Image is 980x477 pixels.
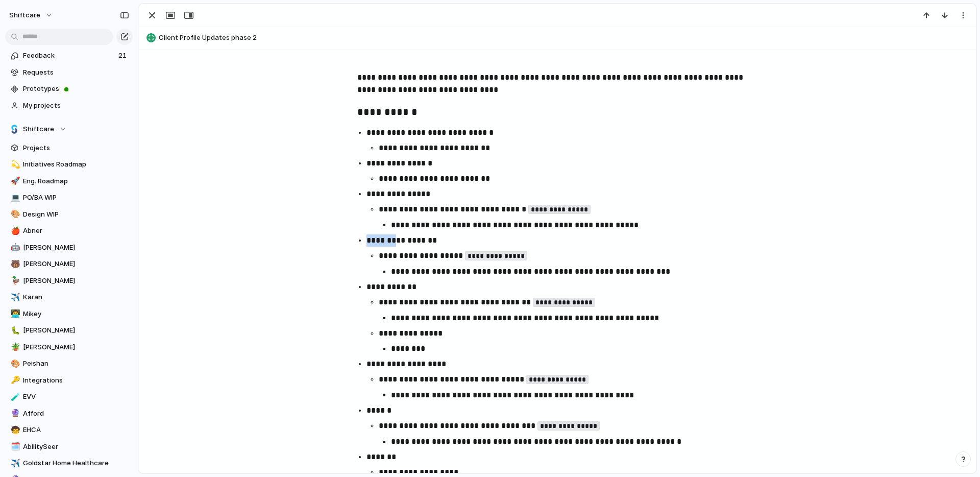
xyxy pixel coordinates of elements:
span: [PERSON_NAME] [23,325,129,336]
span: Prototypes [23,84,129,94]
span: Initiatives Roadmap [23,159,129,170]
a: 💻PO/BA WIP [5,190,133,205]
span: Mikey [23,309,129,319]
div: 🍎Abner [5,223,133,238]
span: shiftcare [9,10,40,20]
div: 🔑 [11,374,18,386]
a: My projects [5,98,133,113]
a: 🚀Eng. Roadmap [5,174,133,189]
span: Abner [23,226,129,236]
button: 🐻 [9,259,19,269]
button: ✈️ [9,458,19,468]
button: 🍎 [9,226,19,236]
div: 🪴 [11,341,18,353]
div: 🦆 [11,275,18,287]
a: 🐻[PERSON_NAME] [5,256,133,272]
div: 🗓️ [11,441,18,452]
button: 🪴 [9,342,19,352]
span: Integrations [23,375,129,386]
span: Design WIP [23,209,129,220]
div: 🍎 [11,225,18,237]
a: 🦆[PERSON_NAME] [5,273,133,289]
button: 🧒 [9,425,19,435]
button: 🧪 [9,392,19,402]
button: Client Profile Updates phase 2 [143,30,971,46]
button: 👨‍💻 [9,309,19,319]
span: Karan [23,292,129,302]
div: 🎨 [11,358,18,370]
div: 🐛 [11,325,18,337]
span: Client Profile Updates phase 2 [159,33,971,43]
a: 💫Initiatives Roadmap [5,157,133,172]
span: Eng. Roadmap [23,176,129,186]
a: ✈️Goldstar Home Healthcare [5,456,133,471]
a: 👨‍💻Mikey [5,306,133,322]
span: Peishan [23,359,129,369]
a: 🤖[PERSON_NAME] [5,240,133,255]
span: Goldstar Home Healthcare [23,458,129,468]
button: 💫 [9,159,19,170]
span: Feedback [23,51,115,61]
a: 🎨Design WIP [5,207,133,222]
div: 💻 [11,192,18,204]
button: ✈️ [9,292,19,302]
button: 🎨 [9,359,19,369]
span: EHCA [23,425,129,435]
a: Requests [5,65,133,80]
div: 💫 [11,159,18,171]
button: 🎨 [9,209,19,220]
button: Shiftcare [5,122,133,137]
div: ✈️ [11,292,18,303]
button: 🚀 [9,176,19,186]
div: 🧒 [11,424,18,436]
span: [PERSON_NAME] [23,259,129,269]
a: 🐛[PERSON_NAME] [5,323,133,338]
span: Requests [23,67,129,78]
a: 🧪EVV [5,389,133,404]
button: 🗓️ [9,442,19,452]
a: 🪴[PERSON_NAME] [5,340,133,355]
div: 🎨 [11,208,18,220]
div: 🚀 [11,175,18,187]
span: Projects [23,143,129,153]
button: 🦆 [9,276,19,286]
button: 💻 [9,193,19,203]
a: 🗓️AbilitySeer [5,439,133,455]
div: 🔮 [11,408,18,419]
div: ✈️ [11,458,18,469]
button: 🤖 [9,243,19,253]
div: 🐻 [11,258,18,270]
a: Feedback21 [5,48,133,63]
a: 🔑Integrations [5,373,133,388]
span: Shiftcare [23,124,54,134]
span: [PERSON_NAME] [23,342,129,352]
span: My projects [23,101,129,111]
a: ✈️Karan [5,290,133,305]
span: Afford [23,409,129,419]
button: 🔮 [9,409,19,419]
a: Projects [5,140,133,156]
button: 🔑 [9,375,19,386]
span: AbilitySeer [23,442,129,452]
div: 🤖 [11,242,18,253]
a: 🎨Peishan [5,356,133,371]
div: 🧪 [11,391,18,403]
span: [PERSON_NAME] [23,243,129,253]
span: [PERSON_NAME] [23,276,129,286]
a: 🧒EHCA [5,422,133,438]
